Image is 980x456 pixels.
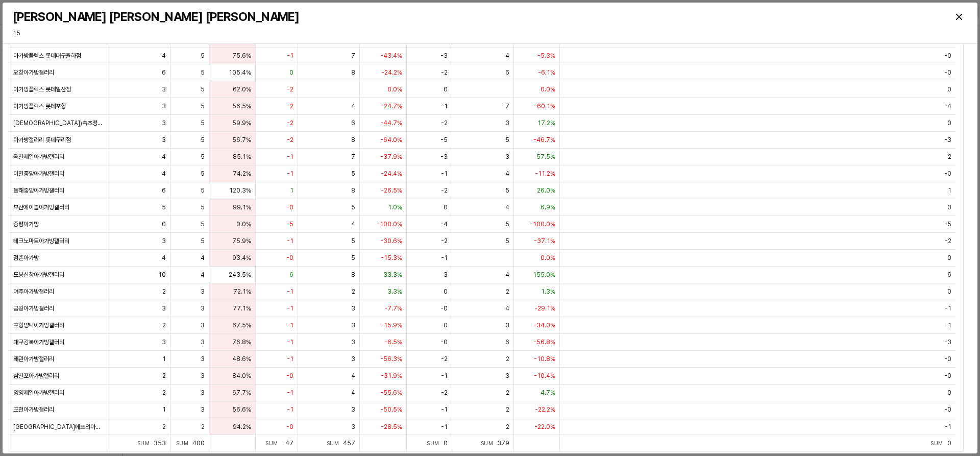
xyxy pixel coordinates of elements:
[505,338,509,346] span: 6
[506,389,509,397] span: 2
[533,271,555,279] span: 155.0%
[441,186,448,195] span: -2
[505,119,509,127] span: 3
[383,271,402,279] span: 33.3%
[201,405,205,414] span: 3
[380,153,402,161] span: -37.9%
[282,440,293,447] span: -47
[13,85,71,93] span: 아가방플렉스 롯데일산점
[287,389,293,397] span: -1
[162,338,166,346] span: 3
[351,355,355,363] span: 3
[13,10,727,24] h3: [PERSON_NAME] [PERSON_NAME] [PERSON_NAME]
[233,203,251,211] span: 99.1%
[13,102,66,110] span: 아가방플렉스 롯데포항
[944,405,951,414] span: -0
[381,423,402,431] span: -28.5%
[13,287,54,296] span: 여주아가방갤러리
[440,52,448,60] span: -3
[162,119,166,127] span: 3
[505,237,509,245] span: 5
[387,287,402,296] span: 3.3%
[201,237,205,245] span: 5
[945,321,951,329] span: -1
[947,440,951,447] span: 0
[505,271,509,279] span: 4
[534,304,555,313] span: -29.1%
[201,271,205,279] span: 4
[380,136,402,144] span: -64.0%
[201,304,205,313] span: 3
[13,405,54,414] span: 포천아가방갤러리
[162,68,166,77] span: 6
[13,136,71,144] span: 아가방갤러리 롯데구리점
[351,220,355,228] span: 4
[380,389,402,397] span: -55.6%
[13,271,64,279] span: 도봉신창아가방갤러리
[505,102,509,110] span: 7
[441,68,448,77] span: -2
[947,389,951,397] span: 0
[384,304,402,313] span: -7.7%
[162,186,166,195] span: 6
[162,355,166,363] span: 1
[948,153,951,161] span: 2
[286,423,293,431] span: -0
[13,119,103,127] span: [DEMOGRAPHIC_DATA])속초청학아가방
[232,119,251,127] span: 59.9%
[201,68,205,77] span: 5
[162,287,166,296] span: 2
[232,321,251,329] span: 67.5%
[13,321,64,329] span: 포항양덕아가방갤러리
[287,237,293,245] span: -1
[541,85,555,93] span: 0.0%
[505,153,509,161] span: 3
[162,237,166,245] span: 3
[537,119,555,127] span: 17.2%
[290,186,293,195] span: 1
[381,186,402,195] span: -26.5%
[537,186,555,195] span: 26.0%
[232,237,251,245] span: 75.9%
[951,9,967,25] button: Close
[154,440,166,447] span: 353
[233,170,251,178] span: 74.2%
[535,170,555,178] span: -11.2%
[351,237,355,245] span: 5
[286,220,293,228] span: -5
[505,52,509,60] span: 4
[505,372,509,380] span: 3
[13,389,64,397] span: 양양제일아가방갤러리
[232,389,251,397] span: 67.7%
[506,287,509,296] span: 2
[381,254,402,262] span: -15.3%
[162,254,166,262] span: 4
[287,355,293,363] span: -1
[233,423,251,431] span: 94.2%
[944,102,951,110] span: -4
[201,423,205,431] span: 2
[162,170,166,178] span: 4
[201,220,205,228] span: 5
[233,153,251,161] span: 85.1%
[229,68,251,77] span: 105.4%
[287,136,293,144] span: -2
[201,254,205,262] span: 4
[289,68,293,77] span: 0
[201,338,205,346] span: 3
[13,29,246,38] p: 15
[440,304,448,313] span: -0
[13,186,64,195] span: 동해중앙아가방갤러리
[947,203,951,211] span: 0
[232,136,251,144] span: 56.7%
[162,203,166,211] span: 5
[441,170,448,178] span: -1
[534,355,555,363] span: -10.8%
[13,423,103,431] span: [GEOGRAPHIC_DATA]에뜨와아가방갤러리
[201,85,205,93] span: 5
[481,440,498,446] span: Sum
[947,287,951,296] span: 0
[236,220,251,228] span: 0.0%
[505,321,509,329] span: 3
[287,338,293,346] span: -1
